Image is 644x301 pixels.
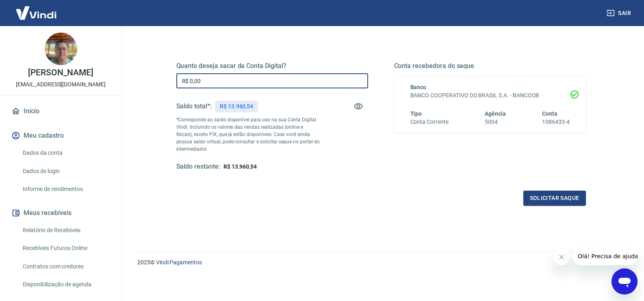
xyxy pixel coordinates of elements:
button: Meu cadastro [10,127,112,145]
span: Tipo [410,110,422,117]
iframe: Fechar mensagem [553,249,570,265]
span: Olá! Precisa de ajuda? [5,6,68,12]
button: Solicitar saque [523,191,586,206]
a: Informe de rendimentos [20,181,112,198]
h5: Quanto deseja sacar da Conta Digital? [176,62,368,70]
a: Relatório de Recebíveis [20,222,112,239]
button: Meus recebíveis [10,204,112,222]
h5: Saldo restante: [176,163,220,171]
a: Recebíveis Futuros Online [20,240,112,257]
h5: Saldo total*: [176,102,212,110]
span: Agência [485,110,506,117]
p: [EMAIL_ADDRESS][DOMAIN_NAME] [16,80,106,89]
a: Vindi Pagamentos [156,259,202,266]
a: Contratos com credores [20,258,112,275]
iframe: Mensagem da empresa [573,247,637,265]
img: Vindi [10,0,63,25]
p: *Corresponde ao saldo disponível para uso na sua Conta Digital Vindi. Incluindo os valores das ve... [176,116,320,153]
button: Sair [605,6,634,21]
h6: Conta Corrente [410,118,449,126]
p: 2025 © [137,258,624,267]
h6: 5004 [485,118,506,126]
p: R$ 13.960,54 [220,102,253,111]
h5: Conta recebedora do saque [394,62,586,70]
span: Conta [542,110,557,117]
iframe: Botão para abrir a janela de mensagens [611,268,637,294]
h6: BANCO COOPERATIVO DO BRASIL S.A. - BANCOOB [410,91,570,100]
img: a8737308-4f3a-4c6b-a147-ad0199b9485e.jpeg [45,33,77,65]
h6: 1086433-4 [542,118,570,126]
a: Dados da conta [20,145,112,161]
span: R$ 13.960,54 [223,163,257,170]
p: [PERSON_NAME] [28,68,93,77]
a: Início [10,102,112,120]
a: Disponibilização de agenda [20,276,112,293]
span: Banco [410,84,427,90]
a: Dados de login [20,163,112,180]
